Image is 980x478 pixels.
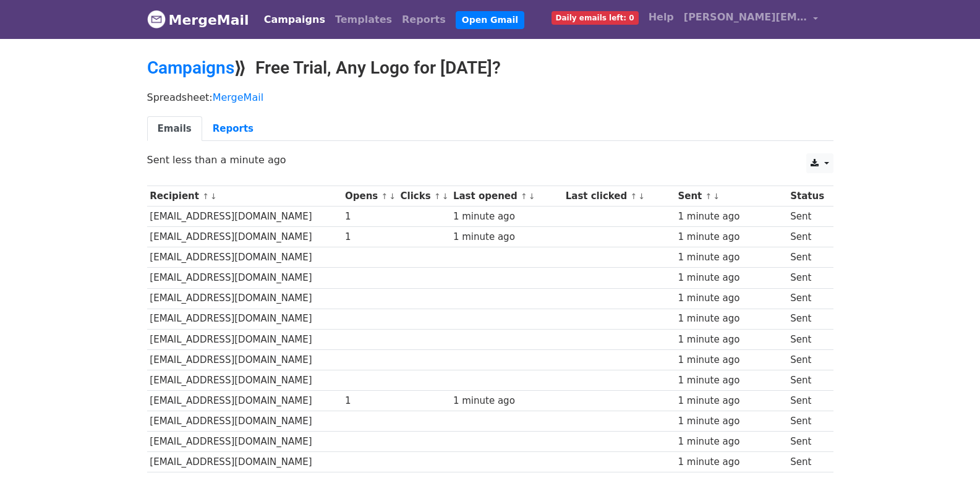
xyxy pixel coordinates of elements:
a: ↑ [434,192,441,201]
div: 1 minute ago [678,435,784,449]
a: Help [644,5,679,30]
a: Emails [147,116,202,142]
td: [EMAIL_ADDRESS][DOMAIN_NAME] [147,288,343,309]
td: Sent [787,309,827,329]
td: Sent [787,349,827,370]
td: Sent [787,391,827,411]
a: MergeMail [147,7,249,33]
a: ↓ [442,192,449,201]
div: 1 minute ago [678,373,784,388]
a: Campaigns [147,58,234,78]
td: [EMAIL_ADDRESS][DOMAIN_NAME] [147,349,343,370]
a: Reports [397,7,451,32]
a: ↓ [713,192,720,201]
div: 1 [345,230,394,244]
a: Campaigns [259,7,330,32]
a: ↓ [210,192,217,201]
th: Last clicked [563,186,675,207]
td: Sent [787,329,827,349]
td: [EMAIL_ADDRESS][DOMAIN_NAME] [147,268,343,288]
th: Clicks [398,186,450,207]
div: 1 minute ago [678,312,784,326]
p: Sent less than a minute ago [147,153,833,166]
a: Reports [202,116,264,142]
p: Spreadsheet: [147,91,833,104]
a: [PERSON_NAME][EMAIL_ADDRESS][DOMAIN_NAME] [679,5,824,34]
h2: ⟫ Free Trial, Any Logo for [DATE]? [147,58,833,79]
div: 1 [345,210,394,224]
td: [EMAIL_ADDRESS][DOMAIN_NAME] [147,309,343,329]
th: Sent [675,186,788,207]
td: [EMAIL_ADDRESS][DOMAIN_NAME] [147,391,343,411]
th: Status [787,186,827,207]
td: [EMAIL_ADDRESS][DOMAIN_NAME] [147,411,343,432]
div: 1 minute ago [678,414,784,429]
a: ↑ [631,192,637,201]
td: Sent [787,207,827,227]
a: Templates [330,7,397,32]
a: ↑ [705,192,712,201]
div: 1 minute ago [678,291,784,305]
img: MergeMail logo [147,10,166,28]
div: 1 minute ago [678,210,784,224]
a: ↓ [529,192,535,201]
div: 1 minute ago [678,250,784,265]
div: 1 minute ago [453,210,560,224]
a: ↓ [389,192,396,201]
a: ↑ [381,192,388,201]
div: 1 minute ago [678,455,784,469]
td: [EMAIL_ADDRESS][DOMAIN_NAME] [147,370,343,390]
th: Opens [342,186,398,207]
div: 1 [345,394,394,408]
td: [EMAIL_ADDRESS][DOMAIN_NAME] [147,432,343,452]
div: 1 minute ago [678,271,784,285]
div: 1 minute ago [678,333,784,347]
div: 1 minute ago [678,230,784,244]
a: MergeMail [213,92,263,103]
td: Sent [787,452,827,472]
div: 1 minute ago [678,353,784,367]
td: Sent [787,288,827,309]
td: Sent [787,411,827,432]
td: [EMAIL_ADDRESS][DOMAIN_NAME] [147,227,343,247]
div: 1 minute ago [453,230,560,244]
td: [EMAIL_ADDRESS][DOMAIN_NAME] [147,247,343,268]
td: Sent [787,268,827,288]
td: Sent [787,227,827,247]
div: 1 minute ago [453,394,560,408]
td: [EMAIL_ADDRESS][DOMAIN_NAME] [147,329,343,349]
th: Last opened [450,186,563,207]
td: Sent [787,370,827,390]
a: Open Gmail [456,11,524,29]
td: [EMAIL_ADDRESS][DOMAIN_NAME] [147,452,343,472]
th: Recipient [147,186,343,207]
a: ↑ [521,192,527,201]
td: [EMAIL_ADDRESS][DOMAIN_NAME] [147,207,343,227]
span: [PERSON_NAME][EMAIL_ADDRESS][DOMAIN_NAME] [684,10,807,25]
a: Daily emails left: 0 [547,5,644,30]
span: Daily emails left: 0 [552,11,639,25]
td: Sent [787,247,827,268]
a: ↓ [638,192,645,201]
a: ↑ [202,192,209,201]
div: 1 minute ago [678,394,784,408]
td: Sent [787,432,827,452]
